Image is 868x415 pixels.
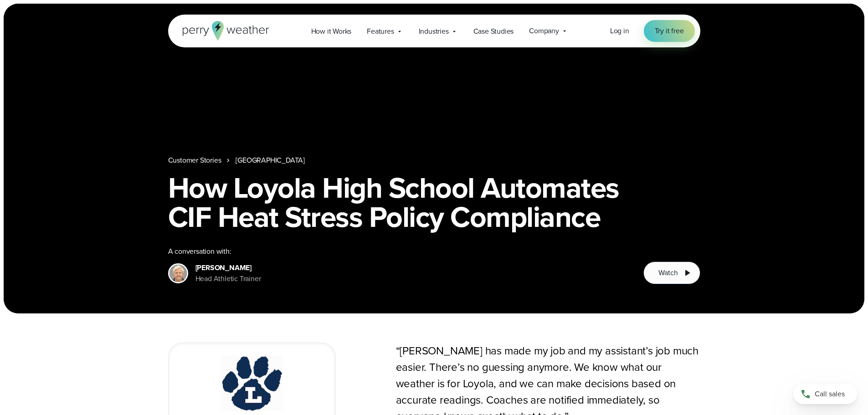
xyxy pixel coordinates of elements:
div: A conversation with: [168,246,629,257]
span: Try it free [655,26,684,36]
div: [PERSON_NAME] [195,262,261,273]
div: Head Athletic Trainer [195,273,261,284]
a: [GEOGRAPHIC_DATA] [236,155,305,166]
span: Industries [419,26,449,37]
span: Watch [658,267,678,278]
a: Call sales [793,384,857,404]
span: How it Works [311,26,352,37]
button: Watch [643,261,700,284]
span: Case Studies [473,26,514,37]
a: Case Studies [466,22,522,41]
span: Features [367,26,394,37]
a: Log in [610,26,629,36]
h1: How Loyola High School Automates CIF Heat Stress Policy Compliance [168,173,700,231]
a: How it Works [303,22,360,41]
span: Company [529,26,559,36]
a: Try it free [644,20,695,42]
nav: Breadcrumb [168,155,700,166]
span: Call sales [815,389,845,400]
a: Customer Stories [168,155,221,166]
span: Log in [610,26,629,36]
